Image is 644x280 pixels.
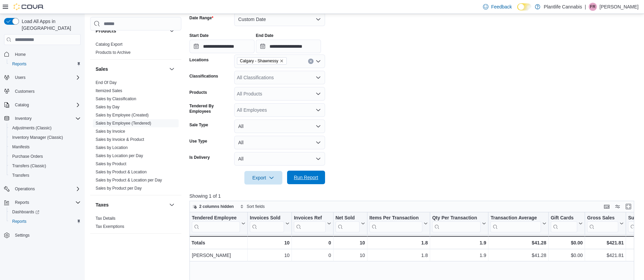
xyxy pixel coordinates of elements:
span: Reports [12,219,26,224]
div: Sales [90,79,181,195]
button: Transfers [7,171,83,180]
div: $421.81 [587,239,624,247]
span: Inventory Manager (Classic) [12,135,63,140]
span: Reports [9,60,81,68]
button: Gross Sales [587,215,624,232]
span: Tax Details [96,216,116,221]
label: Start Date [189,33,209,38]
button: Catalog [12,101,32,109]
button: Inventory Manager (Classic) [7,133,83,142]
div: Tendered Employee [192,215,240,232]
button: Keyboard shortcuts [603,202,611,211]
span: Adjustments (Classic) [9,124,81,132]
p: Plantlife Cannabis [544,3,582,11]
button: All [234,120,325,133]
div: Invoices Ref [294,215,325,221]
a: Itemized Sales [96,88,122,93]
div: $0.00 [550,252,583,260]
a: Sales by Product [96,161,126,166]
a: Tax Exemptions [96,224,124,229]
a: Sales by Location per Day [96,153,143,158]
div: Invoices Sold [250,215,284,232]
a: Dashboards [9,208,42,216]
div: $41.28 [490,239,546,247]
label: Sale Type [189,122,208,128]
button: Open list of options [316,107,321,113]
button: Invoices Sold [250,215,289,232]
a: Settings [12,231,32,239]
button: Operations [12,185,38,193]
span: Load All Apps in [GEOGRAPHIC_DATA] [19,18,81,31]
div: Faye Rawcliffe [589,3,597,11]
span: Purchase Orders [9,152,81,160]
span: Sales by Product & Location [96,169,147,175]
button: Open list of options [316,75,321,80]
div: Invoices Sold [250,215,284,221]
label: Use Type [189,138,207,144]
span: Sales by Classification [96,96,136,102]
span: Itemized Sales [96,88,122,93]
span: Operations [15,186,35,192]
a: Transfers (Classic) [9,162,49,170]
a: Reports [9,60,29,68]
div: Gift Cards [550,215,577,221]
button: Invoices Ref [294,215,331,232]
img: Cova [14,3,44,10]
label: Locations [189,57,209,63]
a: Home [12,50,28,59]
span: Users [12,73,81,82]
div: 1.9 [432,239,486,247]
button: Sort fields [237,202,267,211]
button: Transfers (Classic) [7,161,83,171]
button: Export [244,171,282,185]
span: Run Report [294,174,318,181]
div: 1.9 [432,252,486,260]
button: Home [1,49,83,59]
h3: Products [96,27,116,34]
label: Classifications [189,73,218,79]
div: Net Sold [335,215,359,232]
div: Transaction Average [490,215,541,221]
button: Manifests [7,142,83,152]
button: Qty Per Transaction [432,215,486,232]
span: Catalog [12,101,81,109]
span: Catalog [15,102,29,108]
div: 0 [294,252,331,260]
button: Adjustments (Classic) [7,123,83,133]
button: All [234,152,325,166]
button: Users [1,73,83,82]
span: Sales by Location [96,145,128,150]
button: Reports [1,198,83,207]
span: Transfers (Classic) [12,163,46,169]
a: Catalog Export [96,42,122,47]
div: 10 [250,252,289,260]
button: Net Sold [335,215,365,232]
span: Settings [15,233,29,238]
span: End Of Day [96,80,117,85]
a: Reports [9,217,29,225]
span: Home [12,50,81,58]
button: Gift Cards [550,215,583,232]
button: Sales [96,66,166,72]
nav: Complex example [4,46,81,258]
label: Tendered By Employees [189,103,232,114]
span: Export [248,171,278,185]
a: Dashboards [7,207,83,217]
button: Custom Date [234,13,325,26]
button: Purchase Orders [7,152,83,161]
div: Items Per Transaction [369,215,422,221]
a: Products to Archive [96,50,130,55]
button: Users [12,73,28,82]
a: Tax Details [96,216,116,221]
button: Customers [1,86,83,96]
span: Inventory [15,116,32,121]
button: Transaction Average [490,215,546,232]
button: Reports [7,217,83,226]
button: Catalog [1,100,83,110]
label: Products [189,90,207,95]
div: Gross Sales [587,215,618,232]
div: $421.81 [587,252,624,260]
button: Inventory [1,114,83,123]
div: 0 [294,239,331,247]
